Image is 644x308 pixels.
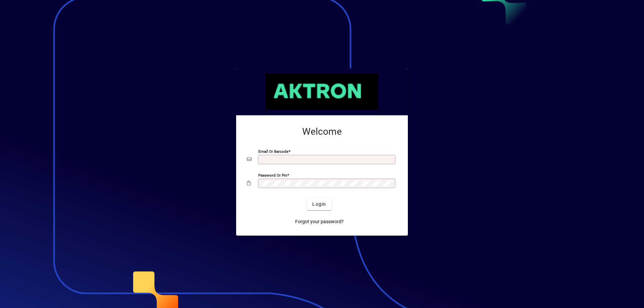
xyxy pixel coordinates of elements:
h2: Welcome [247,126,397,137]
mat-label: Email or Barcode [258,149,288,154]
span: Login [312,201,326,208]
a: Forgot your password? [292,215,346,228]
button: Login [307,198,331,210]
span: Forgot your password? [295,218,344,225]
mat-label: Password or Pin [258,173,287,178]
